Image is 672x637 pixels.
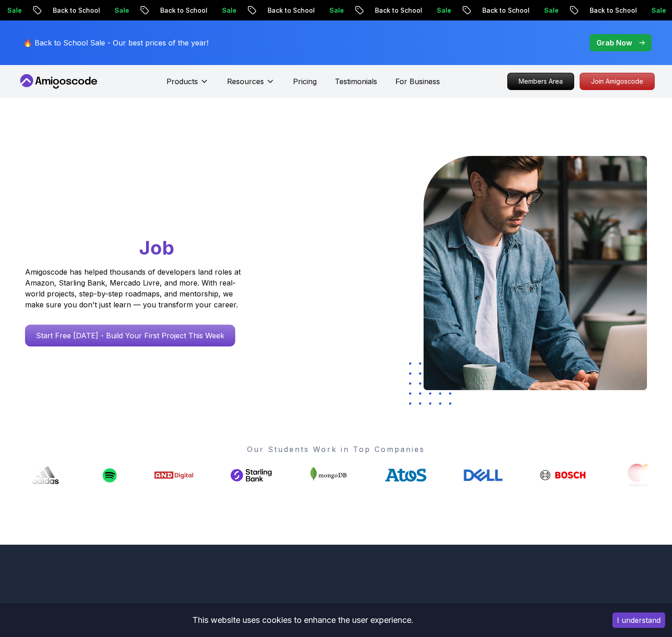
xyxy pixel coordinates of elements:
[227,76,275,94] button: Resources
[7,610,599,630] div: This website uses cookies to enhance the user experience.
[580,6,642,15] p: Back to School
[642,6,671,15] p: Sale
[139,236,174,259] span: Job
[580,73,655,90] a: Join Amigoscode
[293,76,317,87] a: Pricing
[167,76,209,94] button: Products
[427,6,456,15] p: Sale
[167,76,198,87] p: Products
[25,156,276,261] h1: Go From Learning to Hired: Master Java, Spring Boot & Cloud Skills That Get You the
[424,156,647,390] img: hero
[43,6,105,15] p: Back to School
[395,76,440,87] a: For Business
[507,73,574,90] a: Members Area
[23,37,208,48] p: 🔥 Back to School Sale - Our best prices of the year!
[25,266,243,310] p: Amigoscode has helped thousands of developers land roles at Amazon, Starling Bank, Mercado Livre,...
[105,6,134,15] p: Sale
[320,6,349,15] p: Sale
[535,6,564,15] p: Sale
[151,6,212,15] p: Back to School
[580,73,654,90] p: Join Amigoscode
[227,76,264,87] p: Resources
[508,73,574,90] p: Members Area
[212,6,242,15] p: Sale
[596,37,632,48] p: Grab Now
[25,325,235,346] a: Start Free [DATE] - Build Your First Project This Week
[258,6,320,15] p: Back to School
[365,6,427,15] p: Back to School
[612,612,665,628] button: Accept cookies
[473,6,535,15] p: Back to School
[25,444,647,455] p: Our Students Work in Top Companies
[335,76,377,87] a: Testimonials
